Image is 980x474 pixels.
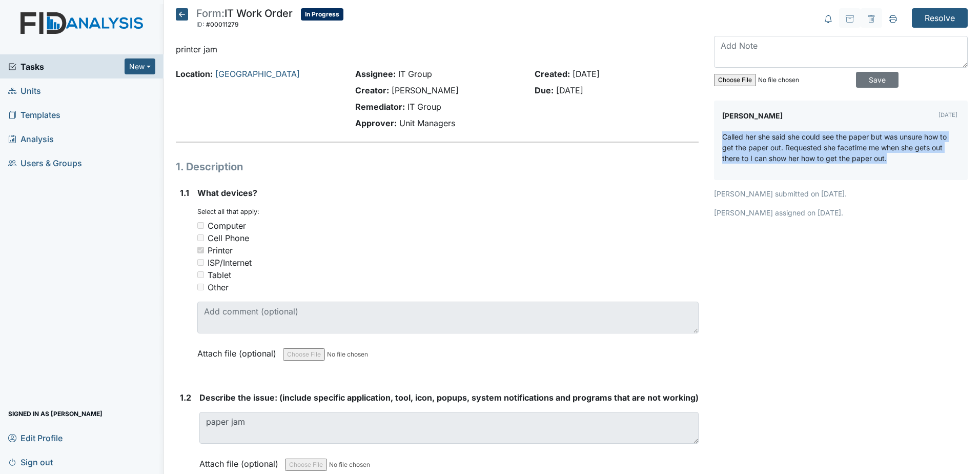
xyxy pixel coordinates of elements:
a: [GEOGRAPHIC_DATA] [215,69,300,79]
span: Unit Managers [399,118,455,128]
span: Analysis [8,131,54,147]
strong: Due: [535,85,554,95]
div: ISP/Internet [208,256,252,269]
strong: Approver: [355,118,397,128]
strong: Location: [176,69,213,79]
div: Tablet [208,269,231,281]
input: Printer [197,247,204,253]
p: [PERSON_NAME] assigned on [DATE]. [714,207,968,218]
small: [DATE] [938,111,957,118]
input: ISP/Internet [197,259,204,266]
textarea: paper jam [199,412,699,444]
label: 1.1 [180,187,189,199]
div: Other [208,281,229,293]
span: Sign out [8,454,53,470]
p: [PERSON_NAME] submitted on [DATE]. [714,188,968,199]
input: Other [197,284,204,290]
span: Units [8,83,41,98]
span: [DATE] [556,85,583,95]
input: Tablet [197,271,204,278]
input: Save [856,72,899,88]
span: Templates [8,107,60,123]
div: Computer [208,220,246,232]
span: [PERSON_NAME] [392,85,459,95]
div: IT Work Order [196,8,293,31]
span: In Progress [301,8,343,21]
strong: Remediator: [355,102,405,112]
strong: Creator: [355,85,389,95]
span: Users & Groups [8,155,82,171]
h1: 1. Description [176,159,699,174]
input: Resolve [912,8,968,28]
span: IT Group [407,102,441,112]
label: [PERSON_NAME] [722,109,783,123]
span: #00011279 [206,21,239,28]
p: Called her she said she could see the paper but was unsure how to get the paper out. Requested sh... [722,131,959,164]
button: New [125,58,155,74]
span: [DATE] [573,69,600,79]
div: Cell Phone [208,232,249,244]
small: Select all that apply: [197,208,259,215]
input: Computer [197,222,204,229]
input: Cell Phone [197,234,204,241]
a: Tasks [8,61,125,73]
strong: Assignee: [355,69,396,79]
span: ID: [196,21,205,28]
div: Printer [208,244,233,256]
span: What devices? [197,188,257,198]
label: 1.2 [180,391,191,404]
span: Edit Profile [8,430,63,446]
span: Signed in as [PERSON_NAME] [8,406,103,422]
span: Describe the issue: (include specific application, tool, icon, popups, system notifications and p... [199,392,699,403]
strong: Created: [535,69,570,79]
label: Attach file (optional) [197,342,280,360]
label: Attach file (optional) [199,452,282,470]
p: printer jam [176,43,699,55]
span: IT Group [398,69,432,79]
span: Form: [196,7,224,19]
